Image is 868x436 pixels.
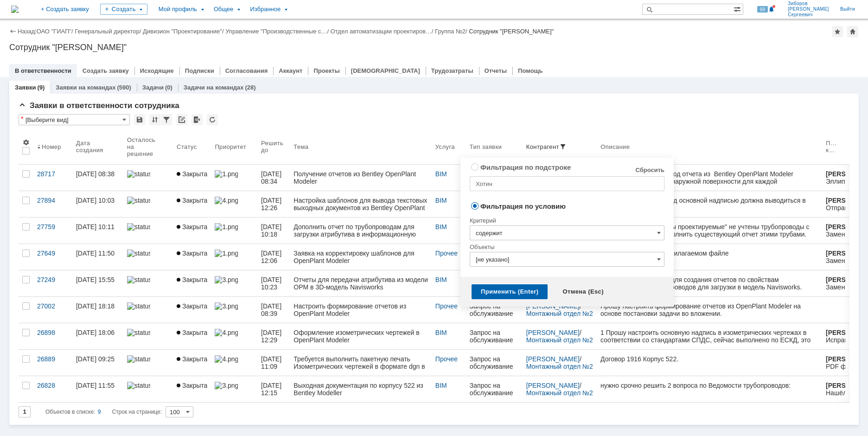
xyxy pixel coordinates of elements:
[140,67,174,74] a: Исходящие
[294,302,428,317] div: Настроить формирование отчетов из OpenPlant Modeler
[290,323,432,349] a: Оформление изометрических чертежей в OpenPlant Modeler
[173,323,211,349] a: Закрыта
[211,191,257,217] a: 4.png
[215,197,238,204] img: 4.png
[757,6,768,13] span: 69
[225,67,268,74] a: Согласования
[177,250,207,257] span: Закрыта
[127,302,150,310] img: statusbar-40 (1).png
[177,197,207,204] span: Закрыта
[98,406,101,417] div: 9
[127,197,150,204] img: statusbar-40 (1).png
[257,191,290,217] a: [DATE] 12:26
[123,350,173,376] a: statusbar-0 (1).png
[469,28,554,35] div: Сотрудник "[PERSON_NAME]"
[76,197,115,204] div: [DATE] 10:03
[435,223,447,231] a: BIM
[294,250,428,264] div: Заявка на корректировку шаблонов для OpenPlant Modeler
[435,355,458,363] a: Прочее
[177,276,207,283] span: Закрыта
[72,270,123,296] a: [DATE] 15:55
[435,143,455,150] div: Услуга
[19,21,83,58] li: "\\runofsv0001\sapr$\OP\Workspaces\GM_1\Standards\OpenPlant\Reports\Table_Template.dgnlib"
[72,244,123,270] a: [DATE] 11:50
[123,376,173,402] a: statusbar-100 (1).png
[466,376,523,402] a: Запрос на обслуживание
[261,197,283,212] span: [DATE] 12:26
[211,218,257,244] a: 1.png
[33,350,72,376] a: 26889
[257,270,290,296] a: [DATE] 10:23
[75,28,139,35] a: Генеральный директор
[33,376,72,402] a: 26828
[19,110,83,155] li: "\\runofsv0001\sapr$\OP\Workspaces\GM_1\Standards\OpenPlant\Schemas\OpenPlant_3D.01.08.ecschema.xml"
[176,114,187,125] div: Скопировать ссылку на список
[526,382,580,389] a: [PERSON_NAME]
[294,329,428,344] div: Оформление изометрических чертежей в OpenPlant Modeler
[526,355,580,363] a: [PERSON_NAME]
[485,67,507,74] a: Отчеты
[526,336,593,344] a: Монтажный отдел №2
[832,26,843,37] div: Добавить в избранное
[261,170,283,185] span: [DATE] 08:34
[261,276,283,291] span: [DATE] 10:23
[526,310,593,317] a: Монтажный отдел №2
[123,218,173,244] a: statusbar-100 (1).png
[33,297,72,323] a: 27002
[19,155,83,192] li: "\\runofsv0001\sapr$\OP\Workspaces\GM_1\Standards\OpenPlant\Seed\Форматы.dgn"
[470,329,519,344] div: Запрос на обслуживание
[290,129,432,165] th: Тема
[177,170,207,178] span: Закрыта
[123,270,173,296] a: statusbar-0 (1).png
[435,170,447,178] a: BIM
[290,165,432,191] a: Получение отчетов из Bentley OpenPlant Modeler
[435,28,466,35] a: Группа №2
[37,250,69,257] div: 27649
[290,350,432,376] a: Требуется выполнить пакетную печать Изометрических чертежей в формате dgn в формат pdf
[211,165,257,191] a: 1.png
[290,244,432,270] a: Заявка на корректировку шаблонов для OpenPlant Modeler
[2,52,10,59] img: download
[19,101,179,110] span: Заявки в ответственности сотрудника
[173,297,211,323] a: Закрыта
[76,170,115,178] div: [DATE] 08:38
[290,376,432,402] a: Выходная документация по корпусу 522 из Bentley Modeller
[33,191,72,217] a: 27894
[127,223,150,231] img: statusbar-100 (1).png
[431,67,473,74] a: Трудозатраты
[466,323,523,349] a: Запрос на обслуживание
[177,329,207,336] span: Закрыта
[37,355,69,363] div: 26889
[207,114,218,125] div: Обновлять список
[559,143,567,150] span: Быстрая фильтрация по атрибуту
[435,197,447,204] a: BIM
[72,218,123,244] a: [DATE] 10:11
[225,28,331,35] div: /
[211,376,257,402] a: 3.png
[33,270,72,296] a: 27249
[134,114,145,125] div: Сохранить вид
[75,28,143,35] div: /
[225,28,327,35] a: Управление "Производственные с…
[11,6,19,13] img: logo
[211,270,257,296] a: 3.png
[37,276,69,283] div: 27249
[480,163,571,171] label: Фильтрация по подстроке
[177,355,207,363] span: Закрыта
[788,12,829,18] span: Сергеевич
[37,302,69,310] div: 27002
[37,223,69,231] div: 27759
[45,406,162,417] i: Строк на странице:
[215,223,238,231] img: 1.png
[788,1,829,6] span: Зиборов
[76,355,115,363] div: [DATE] 09:25
[72,191,123,217] a: [DATE] 10:03
[76,302,115,310] div: [DATE] 18:18
[826,140,838,154] div: Последний комментарий
[290,270,432,296] a: Отчеты для передачи атрибутива из модели OPM в 3D-модель Navisworks
[215,143,246,150] div: Приоритет
[435,382,447,389] a: BIM
[173,165,211,191] a: Закрыта
[22,139,30,146] span: Настройки
[523,129,597,165] th: Контрагент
